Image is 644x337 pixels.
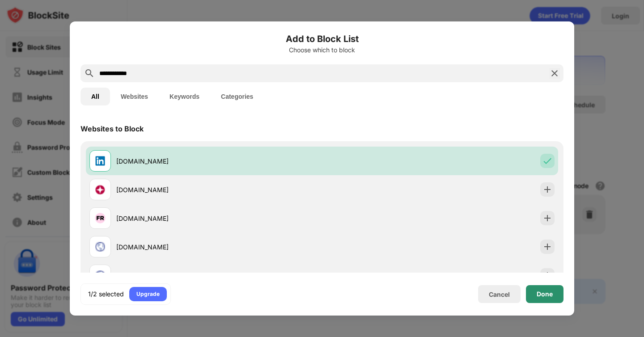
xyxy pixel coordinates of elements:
button: All [80,88,110,105]
div: Done [537,291,553,298]
div: Websites to Block [80,124,144,133]
div: Choose which to block [80,46,563,54]
h6: Add to Block List [80,32,563,46]
div: Cancel [489,291,510,298]
img: favicons [95,270,106,281]
img: search.svg [84,68,95,79]
button: Keywords [159,88,210,105]
div: [DOMAIN_NAME] [116,242,322,252]
div: [DOMAIN_NAME] [116,185,322,194]
img: favicons [95,241,106,252]
div: [DOMAIN_NAME] [116,214,322,223]
div: [DOMAIN_NAME] [116,156,322,166]
button: Categories [210,88,264,105]
div: [DOMAIN_NAME] [116,271,322,280]
div: 1/2 selected [88,290,124,299]
div: Upgrade [136,290,160,299]
img: favicons [95,184,106,195]
img: favicons [95,156,106,166]
img: favicons [95,213,106,223]
button: Websites [110,88,159,105]
img: search-close [549,68,560,79]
